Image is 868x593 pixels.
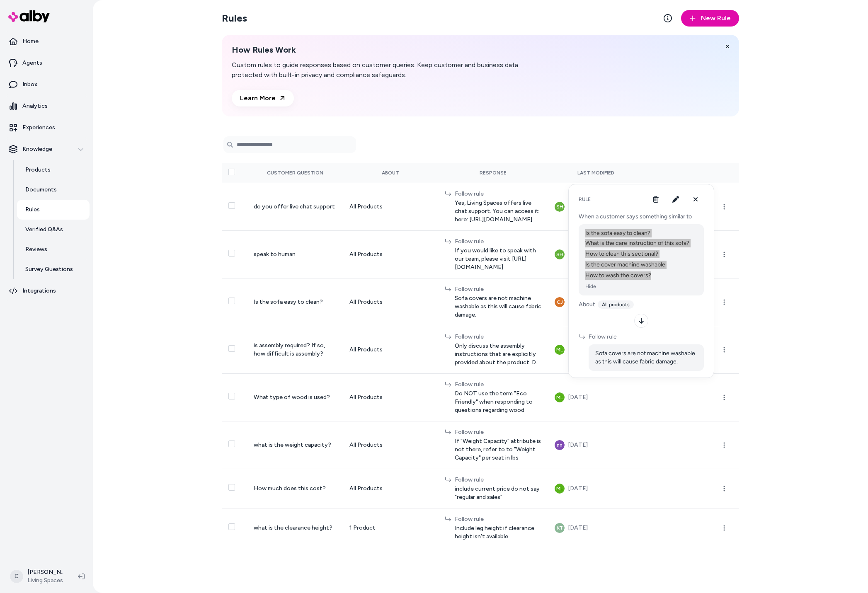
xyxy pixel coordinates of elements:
button: KT [555,523,565,533]
button: ML [555,484,565,494]
div: Follow rule [455,428,542,436]
p: Experiences [22,123,55,132]
div: 1 Product [349,524,432,532]
p: Documents [25,186,57,194]
p: Custom rules to guide responses based on customer queries. Keep customer and business data protec... [232,60,550,80]
p: Knowledge [22,145,52,153]
img: alby Logo [8,10,50,22]
p: How to clean this sectional? [585,250,658,258]
button: Select row [228,484,235,491]
p: Reviews [25,245,47,254]
p: Is the cover machine washable [585,261,665,269]
span: Only discuss the assembly instructions that are explicitly provided about the product. Do NOT gau... [455,342,542,367]
div: Follow rule [589,333,704,341]
button: ML [555,345,565,355]
a: Experiences [3,118,90,138]
a: Analytics [3,96,90,116]
h2: How Rules Work [232,45,550,55]
div: All Products [349,250,432,259]
span: do you offer live chat support [254,203,335,210]
button: Hide [585,283,596,290]
div: [DATE] [568,523,588,533]
button: Select all [228,169,235,175]
span: what is the clearance height? [254,524,332,531]
a: Home [3,31,90,51]
button: Select row [228,441,235,447]
span: is assembly required? If so, how difficult is assembly? [254,342,325,357]
div: All Products [349,203,432,211]
a: Documents [17,180,90,200]
div: Last Modified [555,169,637,176]
span: Sofa covers are not machine washable as this will cause fabric damage. [455,294,542,319]
button: nn [555,440,565,450]
div: About [349,169,432,176]
div: Follow rule [455,380,542,389]
button: Select row [228,345,235,352]
div: [DATE] [568,440,588,450]
span: speak to human [254,251,296,258]
p: Rules [25,206,40,214]
div: [DATE] [568,484,588,494]
p: [PERSON_NAME] [27,568,65,576]
a: Verified Q&As [17,220,90,240]
div: All products [598,300,634,309]
p: When a customer says something similar to [579,213,704,221]
div: All Products [349,346,432,354]
div: All Products [349,298,432,306]
button: SH [555,249,565,259]
a: Agents [3,53,90,73]
p: Survey Questions [25,265,73,274]
button: ML [555,392,565,402]
button: CJ [555,297,565,307]
button: SH [555,202,565,212]
div: All Products [349,393,432,402]
h2: Rule [579,196,591,203]
p: Agents [22,59,42,67]
h2: Rules [222,12,247,25]
a: Inbox [3,75,90,94]
p: How to wash the covers? [585,271,651,280]
p: Integrations [22,287,56,295]
span: Do NOT use the term "Eco Friendly" when responding to questions regarding wood [455,390,542,414]
span: what is the weight capacity? [254,441,331,448]
p: Verified Q&As [25,225,63,234]
div: Follow rule [455,333,542,341]
span: What type of wood is used? [254,394,330,401]
span: include current price do not say "regular and sales" [455,485,542,501]
button: New Rule [681,10,739,27]
p: About [579,300,704,309]
span: Include leg height if clearance height isn't available [455,524,542,541]
p: Products [25,166,51,174]
p: Is the sofa easy to clean? [585,229,697,237]
a: Reviews [17,240,90,259]
button: Select row [228,202,235,209]
div: Follow rule [455,515,542,523]
div: All Products [349,441,432,449]
p: Analytics [22,102,48,110]
p: Home [22,37,39,46]
div: Follow rule [455,237,542,246]
div: Follow rule [455,476,542,484]
span: New Rule [701,13,731,23]
button: Select row [228,393,235,399]
span: How much does this cost? [254,485,326,492]
button: Select row [228,523,235,530]
button: Select row [228,250,235,257]
div: Follow rule [455,190,542,198]
span: Living Spaces [27,576,65,585]
div: [DATE] [568,392,588,402]
button: C[PERSON_NAME]Living Spaces [5,563,71,590]
a: Learn More [232,90,294,106]
a: Products [17,160,90,180]
div: All Products [349,484,432,493]
div: Customer Question [254,169,336,176]
div: Follow rule [455,285,542,293]
span: If you would like to speak with our team, please visit [URL][DOMAIN_NAME] [455,247,542,271]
